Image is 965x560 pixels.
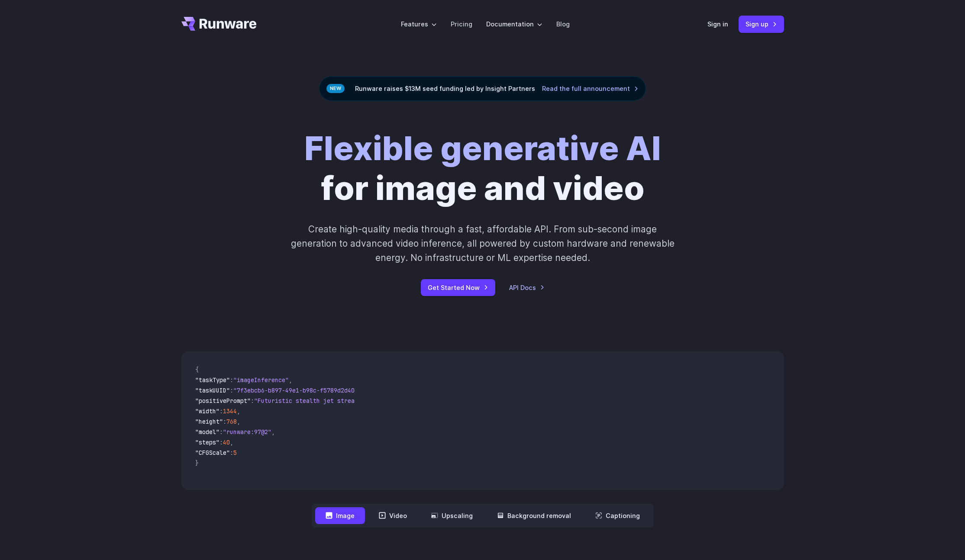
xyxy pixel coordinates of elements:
[556,19,570,29] a: Blog
[368,507,417,524] button: Video
[315,507,365,524] button: Image
[585,507,650,524] button: Captioning
[223,428,271,436] span: "runware:97@2"
[233,376,289,384] span: "imageInference"
[223,418,226,425] span: :
[237,418,240,425] span: ,
[707,19,728,29] a: Sign in
[219,438,223,446] span: :
[233,449,237,457] span: 5
[230,449,233,457] span: :
[226,418,237,425] span: 768
[251,397,254,405] span: :
[487,507,581,524] button: Background removal
[195,407,219,415] span: "width"
[195,418,223,425] span: "height"
[195,459,199,467] span: }
[237,407,240,415] span: ,
[195,366,199,373] span: {
[271,428,275,436] span: ,
[195,397,251,405] span: "positivePrompt"
[195,428,219,436] span: "model"
[230,438,233,446] span: ,
[233,386,365,394] span: "7f3ebcb6-b897-49e1-b98c-f5789d2d40d7"
[451,19,472,29] a: Pricing
[230,386,233,394] span: :
[254,397,569,405] span: "Futuristic stealth jet streaking through a neon-lit cityscape with glowing purple exhaust"
[304,129,661,208] h1: for image and video
[219,428,223,436] span: :
[195,438,219,446] span: "steps"
[421,507,483,524] button: Upscaling
[181,17,257,31] a: Go to /
[421,279,495,296] a: Get Started Now
[223,407,237,415] span: 1344
[195,386,230,394] span: "taskUUID"
[230,376,233,384] span: :
[290,222,675,265] p: Create high-quality media through a fast, affordable API. From sub-second image generation to adv...
[739,16,784,32] a: Sign up
[195,376,230,384] span: "taskType"
[304,128,661,168] strong: Flexible generative AI
[401,19,437,29] label: Features
[486,19,542,29] label: Documentation
[509,283,545,293] a: API Docs
[289,376,292,384] span: ,
[223,438,230,446] span: 40
[219,407,223,415] span: :
[195,449,230,457] span: "CFGScale"
[319,76,646,101] div: Runware raises $13M seed funding led by Insight Partners
[542,84,639,93] a: Read the full announcement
